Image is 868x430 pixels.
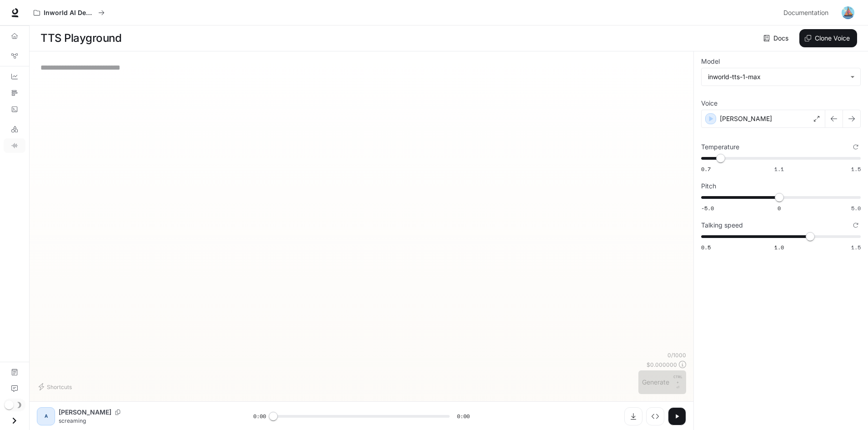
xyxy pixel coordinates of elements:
[4,86,25,100] a: Traces
[4,381,25,396] a: Feedback
[4,102,25,116] a: Logs
[5,400,14,410] span: Dark mode toggle
[783,7,828,19] span: Documentation
[37,379,75,394] button: Shortcuts
[4,69,25,84] a: Dashboards
[624,407,642,425] button: Download audio
[59,408,111,417] p: [PERSON_NAME]
[701,204,714,212] span: -5.0
[4,138,25,153] a: TTS Playground
[4,122,25,137] a: LLM Playground
[4,29,25,43] a: Overview
[701,58,720,65] p: Model
[762,29,792,47] a: Docs
[701,222,743,228] p: Talking speed
[646,407,664,425] button: Inspect
[4,411,25,430] button: Open drawer
[457,412,470,421] span: 0:00
[839,4,857,22] button: User avatar
[44,9,95,17] p: Inworld AI Demos
[4,365,25,379] a: Documentation
[667,351,686,359] p: 0 / 1000
[30,4,109,22] button: All workspaces
[253,412,266,421] span: 0:00
[720,114,772,123] p: [PERSON_NAME]
[851,220,861,230] button: Reset to default
[111,410,124,415] button: Copy Voice ID
[780,4,835,22] a: Documentation
[851,204,861,212] span: 5.0
[799,29,857,47] button: Clone Voice
[842,6,854,19] img: User avatar
[40,29,121,47] h1: TTS Playground
[774,243,784,251] span: 1.0
[778,204,781,212] span: 0
[702,68,860,86] div: inworld-tts-1-max
[701,100,717,106] p: Voice
[851,165,861,173] span: 1.5
[39,409,53,424] div: A
[59,417,231,425] p: screaming
[851,243,861,251] span: 1.5
[647,361,677,369] p: $ 0.000000
[851,142,861,152] button: Reset to default
[708,72,846,81] div: inworld-tts-1-max
[4,49,25,63] a: Graph Registry
[701,165,711,173] span: 0.7
[701,243,711,251] span: 0.5
[701,144,739,150] p: Temperature
[701,183,716,189] p: Pitch
[774,165,784,173] span: 1.1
